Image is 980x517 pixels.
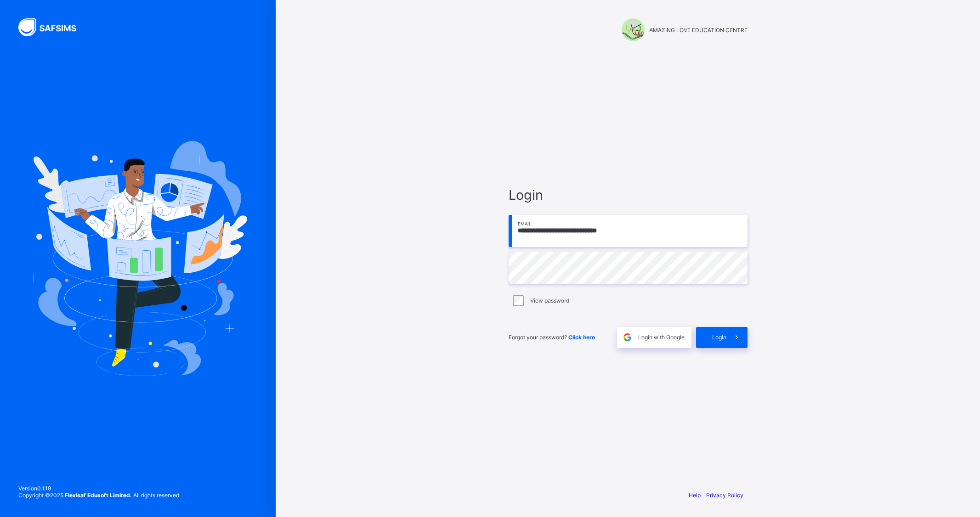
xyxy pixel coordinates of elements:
strong: Flexisaf Edusoft Limited. [65,492,132,499]
label: View password [530,297,569,304]
span: Login with Google [638,334,685,341]
img: Hero Image [28,141,247,376]
span: Copyright © 2025 All rights reserved. [18,492,181,499]
span: AMAZING LOVE EDUCATION CENTRE [649,27,748,34]
span: Login [712,334,726,341]
img: SAFSIMS Logo [18,18,87,36]
span: Forgot your password? [509,334,595,341]
a: Click here [568,334,595,341]
img: google.396cfc9801f0270233282035f929180a.svg [622,332,633,343]
a: Help [689,492,701,499]
span: Login [509,187,748,203]
a: Privacy Policy [706,492,743,499]
span: Version 0.1.19 [18,485,181,492]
